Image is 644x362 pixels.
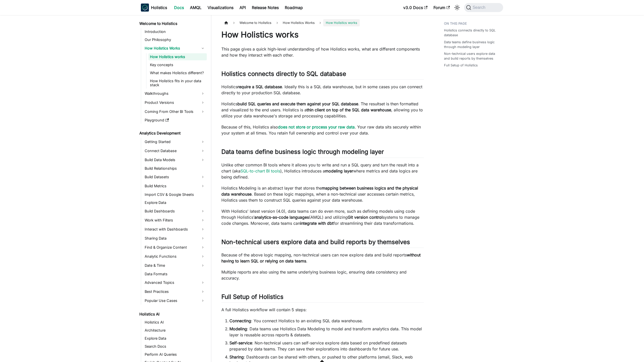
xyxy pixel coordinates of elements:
a: Search Docs [143,343,207,350]
strong: Self-service [229,340,252,345]
p: This page gives a quick high-level understanding of how Holistics works, what are different compo... [221,46,424,58]
span: Search [471,5,489,10]
strong: analytics-as-code languages [254,215,309,220]
a: Architecture [143,327,207,334]
a: Analytic Functions [143,252,207,260]
nav: Docs sidebar [136,15,211,362]
a: Work with Filters [143,216,207,224]
strong: mapping between business logics and the physical data warehouse [221,186,418,197]
a: Date & Time [143,261,207,269]
a: Forum [430,4,453,12]
a: Find & Organize Content [143,243,207,251]
h2: Non-technical users explore data and build reports by themselves [221,238,424,248]
strong: modeling layer [325,168,353,173]
p: A full Holistics workflow will contain 5 steps: [221,307,424,313]
a: Build Metrics [143,182,207,190]
strong: without having to learn SQL or relying on data teams [221,252,421,263]
span: How Holistics works [323,19,360,26]
a: Visualizations [205,4,236,12]
h1: How Holistics works [221,30,424,40]
a: Key concepts [148,61,207,68]
a: Connect Database [143,147,207,155]
a: Advanced Topics [143,279,207,287]
a: Full Setup of Holistics [444,63,478,68]
li: : You connect Holistics to an existing SQL data warehouse. [229,318,424,324]
span: How Holistics Works [280,19,317,26]
a: Release Notes [249,4,282,12]
button: Switch between dark and light mode (currently system mode) [453,4,461,12]
p: With Holistics' latest version (4.0), data teams can do even more, such as defining models using ... [221,208,424,226]
a: Import CSV & Google Sheets [143,191,207,198]
a: Data teams define business logic through modeling layer [444,40,500,49]
h2: Data teams define business logic through modeling layer [221,148,424,158]
a: Explore Data [143,335,207,342]
a: Holistics connects directly to SQL database [444,28,500,37]
li: : Non-technical users can self-service explore data based on predefined datasets prepared by data... [229,340,424,352]
a: How Holistics fits in your data stack [148,77,207,88]
a: Playground [143,117,207,124]
p: Because of the above logic mapping, non-technical users can now explore data and build reports . [221,252,424,264]
strong: Git version control [348,215,383,220]
a: Popular Use Cases [143,297,207,305]
p: Unlike other common BI tools where it allows you to write and run a SQL query and turn the result... [221,162,424,180]
a: Build Relationships [143,165,207,172]
a: How Holistics Works [143,44,207,52]
b: Holistics [151,5,167,11]
a: Getting Started [143,138,207,146]
a: Data Formats [143,270,207,278]
p: Holistics . Ideally this is a SQL data warehouse, but in some cases you can connect directly to y... [221,84,424,96]
a: Holistics AI [138,311,207,318]
a: Build Data Models [143,156,207,164]
a: What makes Holistics different? [148,69,207,76]
a: Sharing Data [143,234,207,242]
strong: thin client on top of the SQL data warehouse [307,107,391,112]
strong: Connecting [229,318,251,323]
span: Welcome to Holistics [237,19,274,26]
strong: integrate with dbt [300,221,333,226]
a: Build Datasets [143,173,207,181]
a: AMQL [187,4,205,12]
strong: require a SQL database [237,84,282,89]
a: Docs [171,4,187,12]
a: HolisticsHolisticsHolistics [141,4,167,12]
a: Build Dashboards [143,207,207,215]
img: Holistics [141,4,149,12]
a: does not store or process your raw data [278,124,355,129]
button: Search (Command+K) [464,3,503,12]
a: Perform AI Queries [143,351,207,358]
a: Coming From Other BI Tools [143,108,207,116]
a: Non-technical users explore data and build reports by themselves [444,51,500,61]
a: Walkthroughs [143,89,207,98]
a: Analytics Development [138,130,207,137]
strong: build SQL queries and execute them against your SQL database [237,101,358,106]
strong: Sharing [229,354,244,359]
a: Welcome to Holistics [138,20,207,27]
a: SQL-to-chart BI tools [240,168,280,173]
a: How Holistics works [148,53,207,60]
a: API [236,4,249,12]
a: Roadmap [282,4,306,12]
p: Because of this, Holistics also . Your raw data sits securely within your system at all times. Yo... [221,124,424,136]
nav: Breadcrumbs [221,19,424,26]
p: Multiple reports are also using the same underlying business logic, ensuring data consistency and... [221,269,424,281]
a: Interact with Dashboards [143,225,207,233]
a: Explore Data [143,199,207,206]
a: Best Practices [143,288,207,296]
h2: Holistics connects directly to SQL database [221,70,424,80]
a: Our Philosophy [143,36,207,43]
a: v3.0 Docs [400,4,430,12]
a: Holistics AI [143,319,207,326]
a: Product Versions [143,99,207,107]
a: Home page [221,19,231,26]
p: Holistics Modeling is an abstract layer that stores the . Based on these logic mappings, when a n... [221,185,424,203]
li: : Data teams use Holistics Data Modeling to model and transform analytics data. This model layer ... [229,326,424,338]
h2: Full Setup of Holistics [221,293,424,303]
a: Introduction [143,28,207,35]
p: Holistics . The resultset is then formatted and visualized to the end users. Holistics is a , all... [221,101,424,119]
strong: Modeling [229,326,247,331]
